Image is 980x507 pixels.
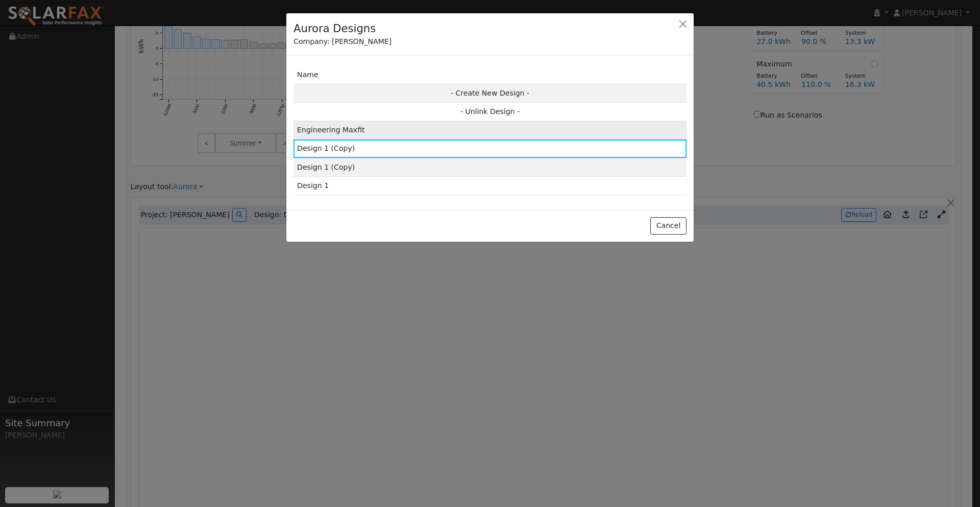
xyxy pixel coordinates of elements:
[293,66,687,84] td: Name
[650,217,687,235] button: Cancel
[293,36,687,47] div: Company: [PERSON_NAME]
[293,103,687,121] td: - Unlink Design -
[293,121,687,140] td: Engineering Maxfit
[293,84,687,102] td: - Create New Design -
[293,20,376,37] h4: Aurora Designs
[293,176,687,195] td: Design 1
[293,158,687,176] td: Design 1 (Copy)
[293,140,687,158] td: Design 1 (Copy)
